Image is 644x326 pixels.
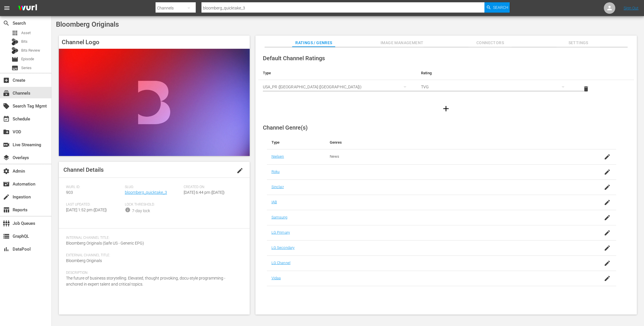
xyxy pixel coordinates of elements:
span: Created On: [184,185,240,190]
th: Rating [416,66,575,80]
a: LG Secondary [271,245,295,250]
span: Search [493,2,508,13]
span: The future of business storytelling. Elevated, thought provoking, docu-style programming - anchor... [66,276,225,286]
th: Genres [325,136,577,149]
span: edit [236,167,243,174]
span: Channel Genre(s) [263,124,308,131]
button: edit [233,164,247,177]
a: LG Primary [271,230,290,235]
h4: Channel Logo [59,36,250,49]
span: Create [3,77,10,84]
span: info [125,207,131,213]
span: External Channel Title: [66,253,240,258]
span: Wurl ID: [66,185,122,190]
div: Bits Review [11,47,18,54]
div: TVG [421,79,570,95]
div: 7-day lock [132,208,150,214]
table: simple table [258,66,634,98]
span: Episode [21,56,34,62]
span: Series [11,65,18,71]
span: Description: [66,271,240,275]
span: Last Updated: [66,202,122,207]
div: USA_PR ([GEOGRAPHIC_DATA] ([GEOGRAPHIC_DATA])) [263,79,412,95]
span: Series [21,65,32,71]
span: Connectors [469,39,512,46]
span: Slug: [125,185,181,190]
span: Overlays [3,154,10,161]
span: delete [583,85,589,92]
span: Episode [11,56,18,63]
button: delete [579,82,593,96]
div: Bits [11,38,18,45]
a: LG Channel [271,261,290,265]
a: Nielsen [271,154,284,159]
span: VOD [3,128,10,135]
th: Type [267,136,325,149]
img: ans4CAIJ8jUAAAAAAAAAAAAAAAAAAAAAAAAgQb4GAAAAAAAAAAAAAAAAAAAAAAAAJMjXAAAAAAAAAAAAAAAAAAAAAAAAgAT5G... [14,1,41,15]
span: Channel Details [63,166,104,173]
a: Sinclair [271,185,284,189]
a: bloomberg_quicktake_3 [125,190,167,195]
button: Search [484,2,510,13]
a: Sign Out [624,6,639,10]
a: Vidaa [271,276,281,280]
span: Lock Threshold: [125,202,181,207]
span: Search [3,20,10,27]
span: Schedule [3,116,10,122]
span: Bits [21,39,28,44]
span: Default Channel Ratings [263,55,325,62]
span: Live Streaming [3,141,10,148]
span: [DATE] 6:44 pm ([DATE]) [184,190,225,195]
span: Asset [11,30,18,36]
span: Internal Channel Title: [66,236,240,240]
a: Roku [271,169,280,174]
span: Automation [3,181,10,188]
span: GraphQL [3,233,10,240]
span: Ratings / Genres [292,39,335,46]
span: Settings [557,39,600,46]
span: [DATE] 1:52 pm ([DATE]) [66,208,107,212]
span: Reports [3,206,10,213]
span: DataPool [3,246,10,253]
span: Job Queues [3,220,10,227]
span: Asset [21,30,31,36]
span: menu [3,5,10,11]
span: Admin [3,168,10,175]
span: Bits Review [21,48,40,53]
span: Bloomberg Originals (Safe US - Generic EPG) [66,241,144,245]
a: Samsung [271,215,288,219]
span: Ingestion [3,194,10,200]
img: Bloomberg Originals [59,49,250,156]
span: Search Tag Mgmt [3,103,10,110]
a: IAB [271,200,277,204]
span: 903 [66,190,73,195]
span: Bloomberg Originals [56,20,119,28]
th: Type [258,66,416,80]
span: Bloomberg Originals [66,258,102,263]
span: Image Management [381,39,424,46]
span: Channels [3,90,10,97]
